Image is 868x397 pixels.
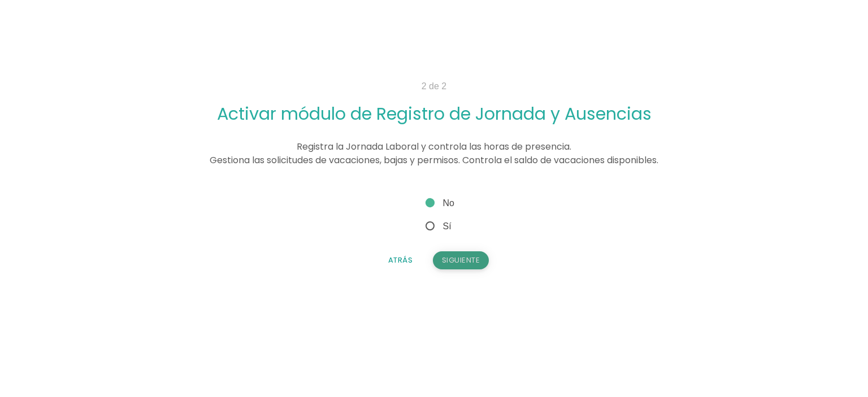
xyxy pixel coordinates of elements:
p: 2 de 2 [130,80,737,93]
span: No [423,196,454,210]
button: Siguiente [433,251,489,269]
span: Registra la Jornada Laboral y controla las horas de presencia. Gestiona las solicitudes de vacaci... [210,140,658,167]
span: Sí [423,219,452,233]
button: Atrás [379,251,422,269]
h2: Activar módulo de Registro de Jornada y Ausencias [130,104,737,123]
